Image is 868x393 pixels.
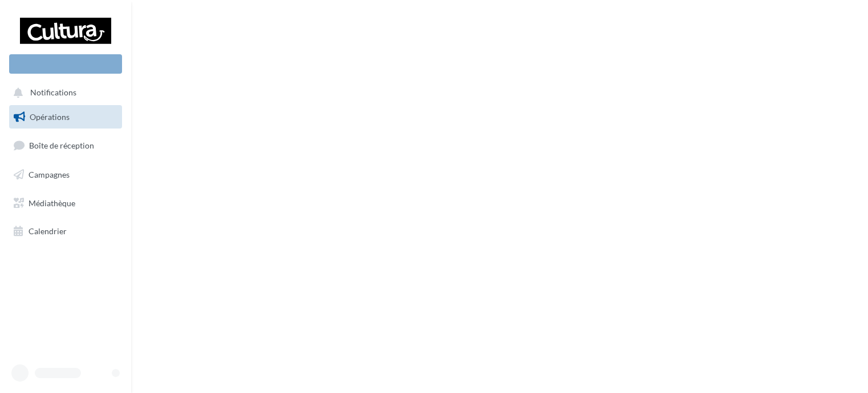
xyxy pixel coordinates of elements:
a: Boîte de réception [7,133,124,158]
div: Nouvelle campagne [9,54,122,74]
a: Calendrier [7,219,124,243]
span: Notifications [30,88,76,98]
a: Médiathèque [7,191,124,215]
a: Campagnes [7,163,124,187]
span: Médiathèque [29,198,75,207]
a: Opérations [7,105,124,129]
span: Campagnes [29,170,70,179]
span: Calendrier [29,226,67,236]
span: Boîte de réception [29,141,94,150]
span: Opérations [30,112,70,122]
